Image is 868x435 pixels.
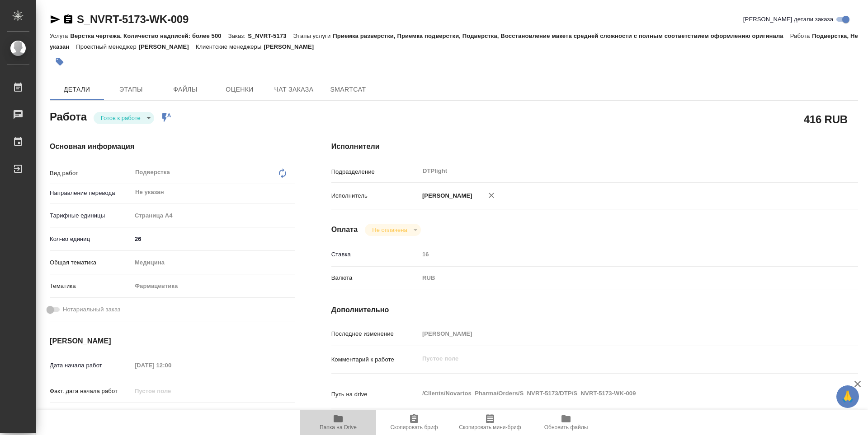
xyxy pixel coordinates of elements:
div: Готов к работе [94,112,154,124]
p: Проектный менеджер [76,43,138,50]
h4: [PERSON_NAME] [50,336,295,347]
p: Дата начала работ [50,361,132,370]
button: Папка на Drive [300,410,376,435]
button: Удалить исполнителя [481,185,501,205]
a: S_NVRT-5173-WK-009 [77,13,189,25]
p: Исполнитель [331,191,419,200]
p: Направление перевода [50,189,132,198]
input: Пустое поле [132,408,211,421]
div: Фармацевтика [132,278,295,294]
h4: Дополнительно [331,305,858,315]
p: Комментарий к работе [331,355,419,364]
button: Готов к работе [98,114,143,122]
span: Папка на Drive [320,424,357,430]
span: Оценки [218,84,261,95]
button: Добавить тэг [50,52,70,72]
p: Путь на drive [331,390,419,399]
h4: Оплата [331,224,358,235]
div: Медицина [132,255,295,270]
span: SmartCat [326,84,370,95]
button: Обновить файлы [528,410,604,435]
h2: 416 RUB [804,111,848,127]
div: Страница А4 [132,208,295,223]
p: Верстка чертежа. Количество надписей: более 500 [70,32,228,39]
p: [PERSON_NAME] [419,191,472,200]
button: Не оплачена [369,226,410,234]
p: Тарифные единицы [50,211,132,220]
h4: Исполнители [331,141,858,152]
span: Нотариальный заказ [63,305,120,314]
p: Общая тематика [50,258,132,267]
p: Ставка [331,250,419,259]
span: Этапы [109,84,153,95]
div: Готов к работе [365,224,420,236]
button: Скопировать бриф [376,410,452,435]
input: Пустое поле [419,327,814,340]
p: [PERSON_NAME] [264,43,321,50]
textarea: /Clients/Novartos_Pharma/Orders/S_NVRT-5173/DTP/S_NVRT-5173-WK-009 [419,386,814,401]
input: Пустое поле [132,384,211,398]
span: Файлы [164,84,207,95]
p: Приемка разверстки, Приемка подверстки, Подверстка, Восстановление макета средней сложности с пол... [333,32,790,39]
button: Скопировать ссылку [63,14,74,25]
span: Скопировать мини-бриф [459,424,521,430]
p: [PERSON_NAME] [139,43,196,50]
p: Этапы услуги [293,32,333,39]
button: Скопировать мини-бриф [452,410,528,435]
p: Услуга [50,32,70,39]
span: [PERSON_NAME] детали заказа [743,15,833,24]
input: ✎ Введи что-нибудь [132,232,295,245]
input: Пустое поле [132,359,211,372]
button: Скопировать ссылку для ЯМессенджера [50,14,61,25]
span: Чат заказа [272,84,316,95]
p: Заказ: [228,32,248,39]
button: 🙏 [836,385,859,408]
p: Клиентские менеджеры [196,43,264,50]
input: Пустое поле [419,248,814,261]
span: Обновить файлы [544,424,588,430]
span: Детали [55,84,99,95]
p: Работа [790,32,812,39]
span: Скопировать бриф [390,424,438,430]
h2: Работа [50,108,87,124]
h4: Основная информация [50,141,295,152]
p: Факт. дата начала работ [50,387,132,396]
p: Тематика [50,282,132,291]
span: 🙏 [840,387,855,406]
p: S_NVRT-5173 [248,32,293,39]
p: Последнее изменение [331,329,419,338]
div: RUB [419,270,814,286]
p: Валюта [331,273,419,282]
p: Вид работ [50,169,132,178]
p: Кол-во единиц [50,235,132,244]
p: Подразделение [331,167,419,176]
